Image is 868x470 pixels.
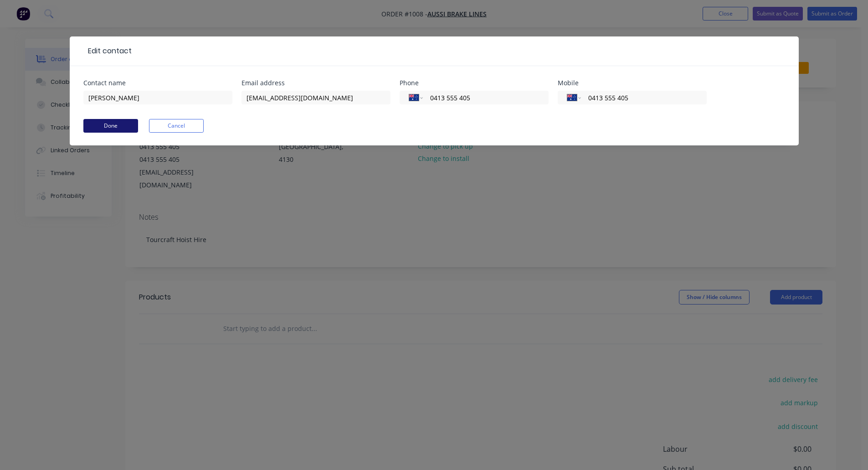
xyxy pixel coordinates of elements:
[149,119,204,133] button: Cancel
[83,80,232,86] div: Contact name
[400,80,549,86] div: Phone
[83,119,138,133] button: Done
[241,80,390,86] div: Email address
[83,46,132,57] div: Edit contact
[558,80,707,86] div: Mobile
